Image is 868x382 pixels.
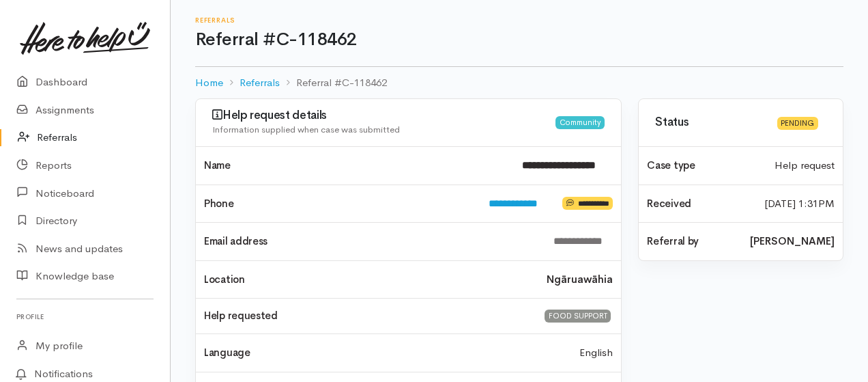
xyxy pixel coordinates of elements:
[195,75,223,91] a: Home
[571,345,621,361] div: English
[647,160,758,172] h4: Case type
[16,308,154,326] h6: Profile
[764,196,835,212] time: [DATE] 1:31PM
[750,234,835,249] b: [PERSON_NAME]
[195,16,843,24] h6: Referrals
[555,116,605,129] div: Community
[195,67,843,99] nav: breadcrumb
[204,236,537,247] h4: Email address
[204,198,472,210] h4: Phone
[204,347,250,359] h4: Language
[655,116,768,129] h3: Status
[212,109,555,122] h3: Help request details
[204,160,506,172] h4: Name
[240,75,280,91] a: Referrals
[766,158,843,174] div: Help request
[545,310,611,323] div: FOOD SUPPORT
[195,30,843,50] h1: Referral #C-118462
[204,310,526,322] h4: Help requested
[647,236,734,247] h4: Referral by
[777,117,818,130] div: Pending
[280,75,387,91] li: Referral #C-118462
[647,198,748,210] h4: Received
[204,274,530,286] h4: Location
[212,124,400,135] span: Information supplied when case was submitted
[547,272,613,288] b: Ngāruawāhia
